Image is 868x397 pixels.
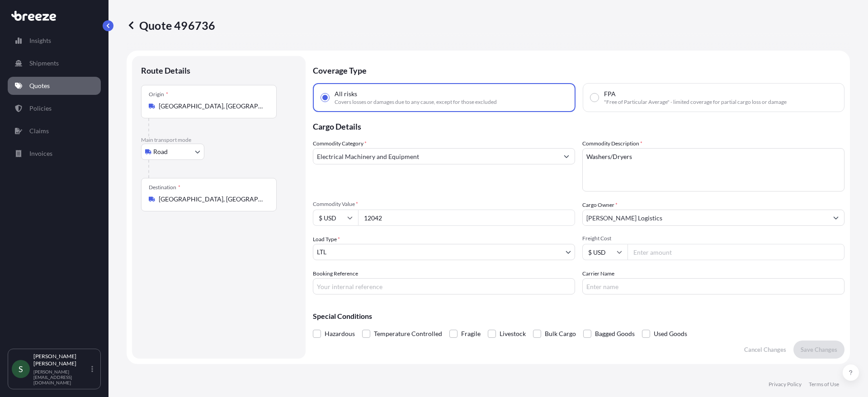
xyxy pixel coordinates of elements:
a: Terms of Use [809,381,839,388]
input: Destination [159,195,265,204]
button: LTL [313,244,575,260]
p: Policies [29,104,52,113]
textarea: Washers/Dryers [582,148,844,191]
p: Main transport mode [141,136,297,144]
input: Enter amount [627,244,844,260]
input: All risksCovers losses or damages due to any cause, except for those excluded [321,93,329,102]
p: Special Conditions [313,313,844,320]
p: Insights [29,36,51,45]
span: FPA [604,89,616,98]
span: Fragile [461,327,481,341]
span: Used Goods [654,327,687,341]
p: Cargo Details [313,112,844,139]
p: [PERSON_NAME][EMAIL_ADDRESS][DOMAIN_NAME] [33,369,90,385]
p: Route Details [141,65,190,76]
p: Invoices [29,149,52,158]
span: S [19,364,23,374]
input: Type amount [358,210,575,226]
a: Insights [8,32,101,50]
button: Save Changes [793,341,844,359]
span: "Free of Particular Average" - limited coverage for partial cargo loss or damage [604,98,787,106]
input: Origin [159,102,265,111]
span: Bagged Goods [595,327,635,341]
label: Commodity Description [582,139,642,148]
input: Select a commodity type [313,148,558,164]
span: Temperature Controlled [374,327,442,341]
input: Your internal reference [313,278,575,294]
div: Origin [149,91,168,98]
p: Save Changes [801,345,837,354]
span: Road [153,147,168,156]
p: Quote 496736 [127,18,215,33]
label: Cargo Owner [582,201,618,210]
a: Claims [8,122,101,140]
span: Bulk Cargo [545,327,576,341]
button: Cancel Changes [737,341,793,359]
a: Invoices [8,145,101,163]
a: Quotes [8,77,101,95]
button: Select transport [141,144,204,160]
span: Freight Cost [582,235,844,242]
p: Cancel Changes [744,345,786,354]
span: Covers losses or damages due to any cause, except for those excluded [335,98,497,106]
a: Privacy Policy [769,381,802,388]
span: LTL [317,248,326,257]
button: Show suggestions [558,148,575,164]
p: Shipments [29,59,59,68]
label: Commodity Category [313,139,367,148]
input: Full name [583,210,828,226]
div: Destination [149,184,180,191]
span: Hazardous [325,327,355,341]
p: Quotes [29,81,50,90]
a: Shipments [8,54,101,72]
input: FPA"Free of Particular Average" - limited coverage for partial cargo loss or damage [590,93,599,102]
p: [PERSON_NAME] [PERSON_NAME] [33,353,90,367]
span: Load Type [313,235,340,244]
label: Carrier Name [582,269,614,278]
p: Coverage Type [313,56,844,83]
span: Commodity Value [313,201,575,208]
span: Livestock [500,327,526,341]
button: Show suggestions [828,210,844,226]
a: Policies [8,99,101,117]
p: Claims [29,126,49,135]
label: Booking Reference [313,269,358,278]
span: All risks [335,89,357,98]
input: Enter name [582,278,844,294]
